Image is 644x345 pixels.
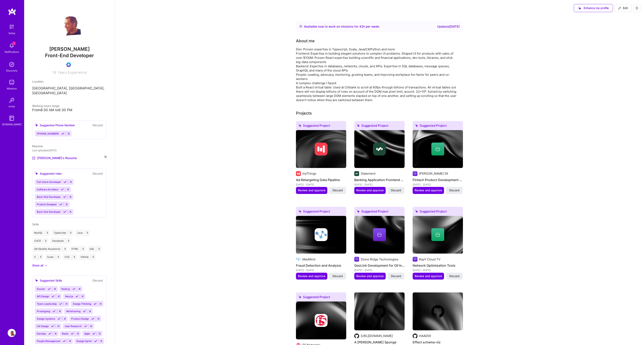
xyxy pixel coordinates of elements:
[298,210,301,213] i: icon SuggestedTeams
[329,187,346,194] button: Discard
[65,203,68,206] i: Reject
[64,180,67,183] i: Accept
[354,207,405,218] div: Suggested Project
[315,228,328,241] img: Company logo
[76,340,92,343] span: Design Sprint
[296,273,327,280] button: Review and approve
[32,144,43,148] span: Resume
[333,274,343,278] span: Discard
[73,302,91,305] span: Design Thinking
[37,132,59,135] span: [PHONE_NUMBER]
[298,274,325,278] span: Review and approve
[8,329,16,337] img: User Avatar
[413,182,463,187] div: [DATE] - [DATE]
[90,325,93,328] i: Reject
[8,60,16,68] img: discovery
[299,25,302,28] img: Availability
[67,188,70,191] i: Reject
[361,257,398,261] div: Stone Ridge Technologies
[37,195,61,198] span: Back-End Developer
[63,340,66,343] i: Accept
[65,325,82,328] span: User Research
[32,86,107,96] p: [GEOGRAPHIC_DATA], [GEOGRAPHIC_DATA], [GEOGRAPHIC_DATA]
[315,314,328,327] img: Company logo
[84,332,90,335] span: Agile
[615,4,631,12] button: Edit
[354,130,405,168] img: cover
[413,130,463,168] img: cover
[373,143,386,155] img: Company logo
[357,210,360,213] i: icon SuggestedTeams
[302,171,316,176] div: myThings
[413,187,444,194] button: Review and approve
[413,273,444,280] button: Review and approve
[419,257,440,261] div: RayV Cloud TV
[52,230,73,236] div: TypeScript 5
[413,340,463,345] h4: Effect schema-viz
[37,210,61,213] span: Back-End Developer
[302,257,315,261] div: MaxMind
[419,334,431,338] div: HAAG59
[91,317,94,320] i: Accept
[359,25,363,28] span: 42
[5,50,19,54] div: Notifications
[62,332,68,335] span: Redis
[449,188,460,192] span: Discard
[72,287,75,290] i: Accept
[45,254,61,260] div: Scala 5
[388,273,404,280] button: Discard
[37,317,55,320] span: Design Systems
[48,332,51,335] i: Accept
[296,268,346,272] div: [DATE] - [DATE]
[388,187,404,194] button: Discard
[356,188,384,192] span: Review and approve
[32,246,68,252] div: QA (Quality Assurance) 5
[296,177,346,182] h4: Ad Retargeting Data Pipeline
[8,78,16,86] img: teamwork
[57,70,87,75] span: Years Experience
[329,273,346,280] button: Discard
[391,188,401,192] span: Discard
[69,195,72,198] i: Reject
[37,340,60,343] span: People Management
[62,247,63,251] span: |
[35,171,62,176] div: Suggested roles
[51,325,54,328] i: Accept
[63,210,66,213] i: Accept
[6,68,18,73] div: Discovery
[9,104,15,109] div: Invite
[35,172,38,175] i: icon SuggestedTeams
[296,301,346,339] img: cover
[80,247,81,251] span: |
[32,104,59,108] span: Working hours range
[52,70,56,75] span: 18
[298,295,301,298] i: icon SuggestedTeams
[68,231,68,234] span: |
[69,340,72,343] i: Reject
[83,310,86,313] i: Accept
[354,268,405,272] div: [DATE] - [DATE]
[413,121,463,132] div: Suggested Project
[298,124,301,127] i: icon SuggestedTeams
[8,114,16,122] img: guide book
[354,121,405,132] div: Suggested Project
[415,274,442,278] span: Review and approve
[88,246,102,252] div: SQL 5
[437,24,460,29] div: Updated [DATE]
[35,123,75,127] div: Suggested Phone Number
[618,6,628,10] span: Edit
[413,171,417,176] img: Company logo
[35,279,38,282] i: icon SuggestedTeams
[75,230,90,236] div: Java 5
[354,292,405,330] img: cover
[296,187,327,194] button: Review and approve
[296,121,346,132] div: Suggested Project
[48,287,51,290] i: Accept
[7,329,17,337] a: User Avatar
[32,263,43,267] div: Show all
[296,47,457,102] div: Dev: Proven expertise in Typescript, Scala, Java/C#/Python and more Frontend: Expertise in buildi...
[2,122,22,126] div: [DOMAIN_NAME]
[63,317,66,320] i: Reject
[35,123,38,127] i: icon SuggestedTeams
[32,148,107,152] div: Last uploaded: [DATE]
